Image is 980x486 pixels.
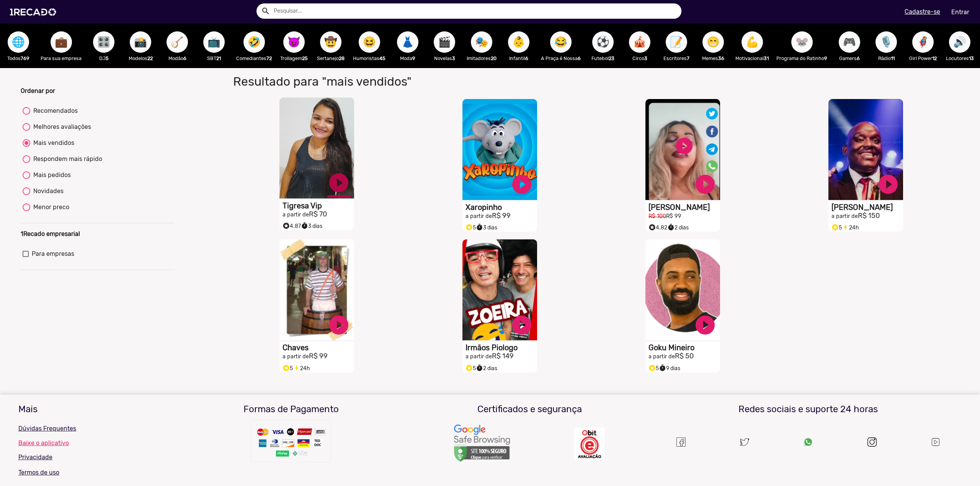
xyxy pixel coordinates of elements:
[746,31,759,53] span: 💪
[831,203,903,212] h1: [PERSON_NAME]
[379,55,385,61] b: 45
[504,55,533,62] p: Infantil
[648,365,659,372] span: 5
[645,239,720,340] video: S1RECADO vídeos dedicados para fãs e empresas
[199,55,229,62] p: SBT
[676,437,686,447] img: Um recado,1Recado,1 recado,vídeo de famosos,site para pagar famosos,vídeos e lives exclusivas de ...
[327,171,350,194] a: play_circle_filled
[283,353,309,360] small: a partir de
[905,8,940,15] u: Cadastre-se
[249,418,333,468] img: Um recado,1Recado,1 recado,vídeo de famosos,site para pagar famosos,vídeos e lives exclusivas de ...
[258,4,272,17] button: Example home icon
[4,55,33,62] p: Todos
[12,31,25,53] span: 🌐
[842,224,859,231] span: 24h
[842,222,849,231] i: bolt
[831,224,842,231] span: 5
[465,203,537,212] h1: Xaropinho
[831,222,839,231] i: Selo super talento
[648,203,720,212] h1: [PERSON_NAME]
[283,343,354,352] h1: Chaves
[465,212,537,220] h2: R$ 99
[831,224,839,231] small: stars
[872,55,901,62] p: Rádio
[167,31,188,53] button: 🪕
[236,55,272,62] p: Comediantes
[279,98,354,198] video: S1RECADO vídeos dedicados para fãs e empresas
[283,31,305,53] button: 😈
[283,352,354,361] h2: R$ 99
[301,222,308,229] small: timer
[293,365,310,372] span: 24h
[476,365,497,372] span: 2 dias
[163,55,192,62] p: Modão
[97,31,110,53] span: 🎛️
[945,55,974,62] p: Locutores
[283,210,354,219] h2: R$ 70
[694,314,717,336] a: play_circle_filled
[644,55,647,61] b: 3
[18,404,166,415] h3: Mais
[301,223,322,229] span: 3 dias
[877,173,900,196] a: play_circle_filled
[655,404,962,415] h3: Redes sociais e suporte 24 horas
[648,364,656,372] small: stars
[946,5,974,19] a: Entrar
[293,364,300,372] small: bolt
[625,55,654,62] p: Circo
[659,364,666,372] small: timer
[662,55,691,62] p: Escritores
[476,362,483,372] i: timer
[363,31,376,53] span: 😆
[839,31,860,53] button: 🎮
[203,31,225,53] button: 📺
[648,353,675,360] small: a partir de
[491,55,497,61] b: 20
[178,404,405,415] h3: Formas de Pagamento
[476,222,483,231] i: timer
[633,31,646,53] span: 🎪
[18,439,166,447] a: Baixe o aplicativo
[465,353,492,360] small: a partir de
[32,249,74,258] span: Para empresas
[476,224,483,231] small: timer
[283,364,290,372] small: stars
[875,31,897,53] button: 🎙️
[648,362,656,372] i: Selo super talento
[596,31,609,53] span: ⚽
[867,437,877,447] img: instagram.svg
[694,173,717,196] a: play_circle_filled
[735,55,769,62] p: Motivacional
[578,55,581,61] b: 6
[804,437,813,447] img: Um recado,1Recado,1 recado,vídeo de famosos,site para pagar famosos,vídeos e lives exclusivas de ...
[430,55,459,62] p: Novelas
[320,31,341,53] button: 🤠
[659,365,680,372] span: 9 dias
[764,55,769,61] b: 31
[106,55,109,61] b: 5
[316,55,345,62] p: Sertanejo
[283,201,354,210] h1: Tigresa Vip
[554,31,567,53] span: 😂
[969,55,974,61] b: 13
[462,99,537,200] video: S1RECADO vídeos dedicados para fãs e empresas
[397,31,418,53] button: 👗
[510,314,533,336] a: play_circle_filled
[831,213,858,219] small: a partir de
[742,31,763,53] button: 💪
[476,224,497,231] span: 3 dias
[465,222,473,231] i: Selo super talento
[465,364,473,372] small: stars
[541,55,581,62] p: A Praça é Nossa
[629,31,650,53] button: 🎪
[508,31,529,53] button: 👶
[828,99,903,200] video: S1RECADO vídeos dedicados para fãs e empresas
[30,138,74,148] div: Mais vendidos
[30,187,64,196] div: Novidades
[30,122,91,132] div: Melhores avaliações
[8,31,29,53] button: 🌐
[324,31,337,53] span: 🤠
[835,55,864,62] p: Gamers
[648,224,667,231] span: 4.82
